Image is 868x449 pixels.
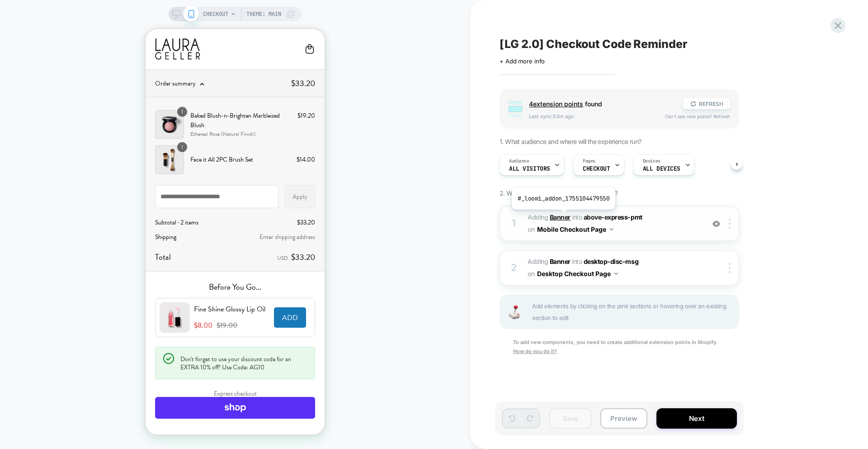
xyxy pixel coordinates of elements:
[48,291,67,302] span: $8.00
[528,224,534,235] span: on
[509,259,519,277] div: 2
[36,79,38,87] span: 1
[729,263,731,273] img: close
[9,116,38,145] img: Face it All 2PC Brush Set soldier
[729,219,731,229] img: close
[600,408,647,429] button: Preview
[528,268,534,279] span: on
[132,225,142,233] span: USD
[537,223,613,236] button: Mobile Checkout Page
[500,138,641,145] span: 1. What audience and where will the experience run?
[45,101,146,109] p: Ethereal Rose (Natural Finish)
[550,213,571,221] b: Banner
[9,203,31,213] span: Shipping
[9,50,50,59] span: Order summary
[572,258,582,265] span: INTO
[500,57,545,65] span: + Add more info
[572,213,582,221] span: INTO
[643,158,660,164] span: Devices
[151,126,170,135] span: $14.00
[71,291,92,302] del: $19.00
[500,37,688,51] span: [LG 2.0] Checkout Code Reminder
[45,126,145,135] p: Face it All 2PC Brush Set
[65,395,115,416] iframe: Pay with Amazon Pay
[513,348,557,354] u: How do you do it?
[656,408,737,429] button: Next
[529,100,583,108] span: 4 extension point s
[9,81,38,110] img: Blush-n-Brighten soldier - ethereal rose
[528,258,571,265] span: Adding
[532,300,734,324] span: Add elements by clicking on the pink sections or hovering over an existing section to edit
[114,203,170,212] span: Enter shipping address
[500,189,618,197] span: 2. Which changes the experience contains?
[203,7,228,21] span: CHECKOUT
[45,82,146,101] p: Baked Blush-n-Brighten Marbleized Blush
[550,258,571,265] b: Banner
[9,368,170,390] a: Shop Pay
[583,158,595,164] span: Pages
[509,158,529,164] span: Audience
[128,278,160,299] button: ADD
[610,228,613,230] img: down arrow
[537,267,618,280] button: Desktop Checkout Page
[9,395,60,416] iframe: Pay with PayPal
[9,222,25,234] strong: Total
[48,275,120,285] span: Fine Shine Glossy Lip Oil
[665,114,730,119] span: Can't see new points? Refresh
[683,98,730,110] button: REFRESH
[159,14,170,25] a: Bag
[584,258,638,265] span: desktop-disc-msg
[246,7,281,21] span: Theme: MAIN
[146,222,170,234] strong: $33.20
[9,189,53,198] span: Subtotal · 2 items
[152,82,170,91] span: $19.20
[68,360,111,369] h3: Express checkout
[9,360,170,433] section: Express checkout
[146,48,170,60] strong: $33.20
[36,114,38,122] span: 1
[584,213,642,221] span: above-express-pmt
[549,408,591,429] button: Save
[119,395,170,416] iframe: Pay with Google Pay
[529,100,674,108] span: found
[712,220,720,228] img: crossed eye
[614,272,618,275] img: down arrow
[9,78,170,147] section: Shopping bag
[529,113,656,119] span: Last sync: 53m ago
[151,189,170,198] span: $33.20
[63,252,116,264] span: Before You Go...
[583,166,610,172] span: CHECKOUT
[528,213,571,221] span: Adding
[35,326,161,342] h1: Don't forget to use your discount code for an EXTRA 10% off! Use Code: AG10
[509,166,550,172] span: All Visitors
[509,215,519,233] div: 1
[643,166,680,172] span: ALL DEVICES
[500,338,739,356] div: To add new components, you need to create additional extension points in Shopify.
[137,283,152,294] span: ADD
[505,305,523,319] img: Joystick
